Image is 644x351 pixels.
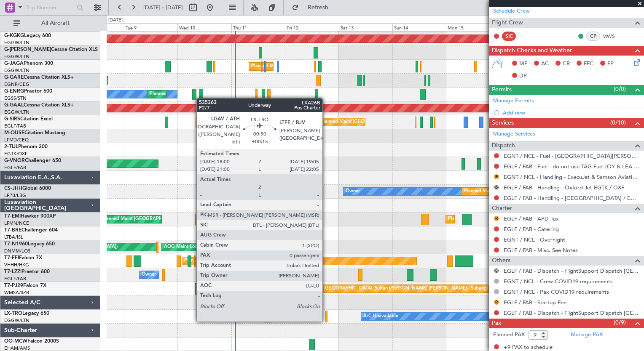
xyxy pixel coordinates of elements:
div: Owner [142,269,156,281]
span: Permits [492,85,512,95]
a: EGGW/LTN [4,40,30,46]
div: Planned Maint [GEOGRAPHIC_DATA] ([GEOGRAPHIC_DATA]) [251,60,384,73]
span: M-OUSE [4,130,24,136]
div: CP [586,32,600,41]
a: EGLF / FAB - Startup Fee [504,299,566,306]
div: [DATE] [108,17,123,24]
div: Planned Maint [GEOGRAPHIC_DATA] ([GEOGRAPHIC_DATA]) [464,185,597,198]
a: OO-MCWFalcon 2000S [4,339,59,344]
a: G-VNORChallenger 650 [4,158,61,163]
a: T7-BREChallenger 604 [4,228,58,233]
span: Refresh [301,5,336,11]
a: EGLF / FAB - Fuel - do not use TAG Fuel (OY & LEA only) EGLF / FAB [504,163,640,170]
span: (0/9) [614,318,626,327]
span: Charter [492,204,512,213]
span: G-[PERSON_NAME] [4,47,51,52]
a: Manage PAX [571,331,603,339]
a: EGGW/LTN [4,67,30,74]
a: LFPB/LBG [4,192,26,199]
a: CS-JHHGlobal 6000 [4,186,51,191]
a: Manage Permits [493,97,534,105]
div: A/C Unavailable [363,310,398,323]
span: MF [519,60,527,68]
button: All Aircraft [9,16,91,30]
a: EGLF / FAB - Handling - [GEOGRAPHIC_DATA] / EGLF / FAB [504,194,640,202]
a: DNMM/LOS [4,248,30,254]
span: T7-LZZI [4,269,21,274]
div: Thu 11 [231,23,285,31]
a: T7-LZZIPraetor 600 [4,269,50,274]
a: EGLF/FAB [4,123,26,129]
div: SIC [502,32,516,41]
div: Planned Maint Tianjin ([GEOGRAPHIC_DATA]) [184,255,282,267]
a: EGTK/OXF [4,151,27,157]
span: Dispatch [492,141,515,151]
a: EGLF / FAB - APD Tax [504,215,559,222]
div: Wed 10 [177,23,231,31]
div: AOG Maint [PERSON_NAME] [204,116,268,128]
a: EGGW/LTN [4,53,30,60]
a: VHHH/HKG [4,262,29,268]
a: EGLF/FAB [4,276,26,282]
span: T7-BRE [4,228,21,233]
a: G-[PERSON_NAME]Cessna Citation XLS [4,47,98,52]
div: AOG Maint London ([GEOGRAPHIC_DATA]) [164,241,258,253]
a: WMSA/SZB [4,290,29,296]
div: Fri 12 [285,23,338,31]
div: Planned Maint [GEOGRAPHIC_DATA] [448,213,529,226]
button: R [494,174,499,179]
a: LTBA/ISL [4,234,23,240]
a: T7-N1960Legacy 650 [4,242,55,247]
span: Others [492,256,510,266]
span: G-VNOR [4,158,25,163]
a: G-KGKGLegacy 600 [4,33,51,38]
a: EGGW/LTN [4,109,30,115]
a: G-JAGAPhenom 300 [4,61,53,66]
div: Planned Maint [GEOGRAPHIC_DATA] ([GEOGRAPHIC_DATA]) [150,88,282,101]
a: EGNR/CEG [4,81,30,88]
div: Planned Maint [GEOGRAPHIC_DATA] (Sultan [PERSON_NAME] [PERSON_NAME] - Subang) [292,282,488,295]
a: LX-TROLegacy 650 [4,311,49,316]
span: LX-TRO [4,311,22,316]
span: [DATE] - [DATE] [143,4,183,11]
a: EGLF / FAB - Catering [504,226,559,233]
a: 2-TIJLPhenom 300 [4,144,48,149]
a: EGLF / FAB - Misc. See Notes [504,247,578,254]
span: G-ENRG [4,89,24,94]
div: AOG Maint London ([GEOGRAPHIC_DATA]) [215,241,310,253]
a: EGNT / NCL - Handling - ExecuJet & Samson Aviation Services [GEOGRAPHIC_DATA] / NCL [504,173,640,181]
button: R [494,300,499,305]
button: R [494,216,499,221]
a: M-OUSECitation Mustang [4,130,65,136]
a: Manage Services [493,130,535,138]
span: Pax [492,319,501,328]
a: EGNT / NCL - Pax COVID19 requirements [504,288,609,295]
div: Planned Maint [GEOGRAPHIC_DATA] ([GEOGRAPHIC_DATA]) [321,116,453,128]
span: T7-N1960 [4,242,28,247]
span: (0/10) [610,118,626,127]
span: OO-MCW [4,339,27,344]
span: T7-PJ29 [4,283,23,288]
a: T7-PJ29Falcon 7X [4,283,46,288]
div: Add new [503,109,640,116]
a: LFMD/CEQ [4,137,29,143]
input: Trip Number [26,1,74,14]
span: T7-EMI [4,214,21,219]
a: G-GAALCessna Citation XLS+ [4,103,74,108]
a: T7-FFIFalcon 7X [4,255,42,261]
a: LFMN/NCE [4,220,29,226]
a: EGLF / FAB - Dispatch - FlightSupport Dispatch [GEOGRAPHIC_DATA] [504,309,640,316]
span: DP [519,72,527,80]
span: Flight Crew [492,18,523,28]
span: AC [541,60,549,68]
span: G-GARE [4,75,24,80]
span: Services [492,118,514,128]
span: 2-TIJL [4,144,18,149]
div: Sat 13 [339,23,392,31]
a: G-SIRSCitation Excel [4,117,53,122]
a: EGLF/FAB [4,165,26,171]
a: EGSS/STN [4,95,27,101]
a: EGLF / FAB - Dispatch - FlightSupport Dispatch [GEOGRAPHIC_DATA] [504,267,640,274]
span: All Aircraft [22,20,89,26]
span: G-GAAL [4,103,24,108]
